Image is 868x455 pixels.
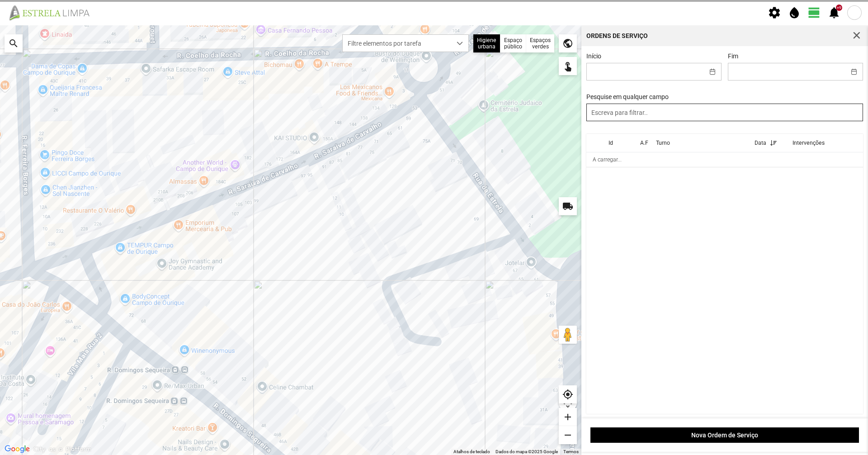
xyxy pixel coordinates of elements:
[451,35,469,52] div: dropdown trigger
[586,93,669,100] label: Pesquise em qualquer campo
[559,408,577,426] div: add
[728,52,738,60] label: Fim
[559,34,577,52] div: public
[563,449,579,454] a: Termos (abre num novo separador)
[807,6,821,19] span: view_day
[559,197,577,215] div: local_shipping
[836,5,842,11] div: +9
[495,449,558,454] span: Dados do mapa ©2025 Google
[2,443,32,455] a: Abrir esta área no Google Maps (abre uma nova janela)
[526,34,554,52] div: Espaços verdes
[559,426,577,444] div: remove
[586,104,863,121] input: Escreva para filtrar..
[559,385,577,403] div: my_location
[559,57,577,75] div: touch_app
[343,35,451,52] span: Filtre elementos por tarefa
[2,443,32,455] img: Google
[500,34,526,52] div: Espaço público
[586,33,648,39] div: Ordens de Serviço
[473,34,500,52] div: Higiene urbana
[595,431,854,439] span: Nova Ordem de Serviço
[768,6,781,19] span: settings
[453,449,490,455] button: Atalhos de teclado
[559,326,577,344] button: Arraste o Pegman para o mapa para abrir o Street View
[788,6,801,19] span: water_drop
[586,52,601,60] label: Início
[827,6,841,19] span: notifications
[6,5,99,21] img: file
[590,427,859,443] button: Nova Ordem de Serviço
[5,34,23,52] div: search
